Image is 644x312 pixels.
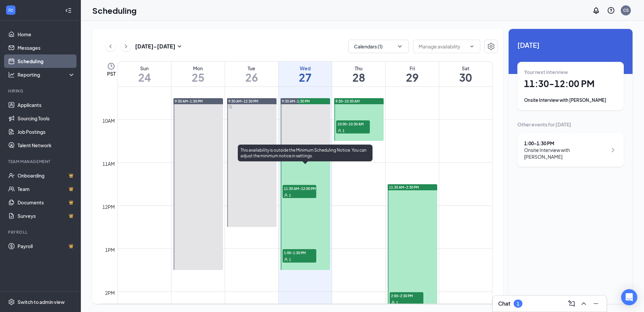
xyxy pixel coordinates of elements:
[104,246,116,253] div: 1pm
[118,72,171,83] h1: 24
[279,65,332,72] div: Wed
[609,146,617,154] svg: ChevronRight
[18,209,75,223] a: SurveysCrown
[517,40,624,50] span: [DATE]
[289,193,291,198] span: 1
[18,299,65,305] div: Switch to admin view
[517,121,624,128] div: Other events for [DATE]
[238,145,373,161] div: This availability is outside the Minimum Scheduling Notice. You can adjust the minimum notice in ...
[225,72,278,83] h1: 26
[18,196,75,209] a: DocumentsCrown
[592,6,600,14] svg: Notifications
[175,42,184,50] svg: SmallChevronDown
[623,7,629,13] div: CS
[118,65,171,72] div: Sun
[284,258,288,262] svg: User
[289,257,291,262] span: 1
[279,62,332,86] a: August 27, 2025
[487,42,495,50] svg: Settings
[8,159,74,164] div: Team Management
[282,99,310,104] span: 9:30 AM-1:30 PM
[621,289,637,305] div: Open Intercom Messenger
[343,128,345,133] span: 1
[348,40,409,53] button: Calendars (1)ChevronDown
[439,72,492,83] h1: 30
[18,169,75,182] a: OnboardingCrown
[121,41,131,51] button: ChevronRight
[439,62,492,86] a: August 30, 2025
[175,99,203,104] span: 9:30 AM-1:30 PM
[396,43,403,50] svg: ChevronDown
[390,292,423,299] span: 2:00-2:30 PM
[335,99,360,104] span: 9:30-10:30 AM
[107,42,114,50] svg: ChevronLeft
[18,28,75,41] a: Home
[578,298,589,309] button: ChevronUp
[101,203,116,210] div: 12pm
[65,7,72,14] svg: Collapse
[484,40,498,53] button: Settings
[171,65,225,72] div: Mon
[18,71,75,78] div: Reporting
[524,140,607,147] div: 1:00 - 1:30 PM
[8,71,15,78] svg: Analysis
[524,78,617,89] h1: 11:30 - 12:00 PM
[18,98,75,112] a: Applicants
[7,7,14,13] svg: WorkstreamLogo
[228,99,258,104] span: 9:30 AM-12:30 PM
[336,120,370,127] span: 10:00-10:30 AM
[8,88,74,94] div: Hiring
[229,105,232,109] svg: Sync
[8,299,15,305] svg: Settings
[568,300,576,308] svg: ComposeMessage
[386,62,439,86] a: August 29, 2025
[18,112,75,125] a: Sourcing Tools
[8,229,74,235] div: Payroll
[524,69,617,75] div: Your next interview
[498,300,510,307] h3: Chat
[389,185,419,190] span: 11:30 AM-2:30 PM
[386,72,439,83] h1: 29
[524,97,617,104] div: Onsite Interview with [PERSON_NAME]
[107,62,115,70] svg: Clock
[92,5,137,16] h1: Scheduling
[391,301,395,305] svg: User
[135,43,175,50] h3: [DATE] - [DATE]
[225,62,278,86] a: August 26, 2025
[118,62,171,86] a: August 24, 2025
[18,239,75,253] a: PayrollCrown
[104,289,116,297] div: 2pm
[18,41,75,54] a: Messages
[332,72,385,83] h1: 28
[101,117,116,124] div: 10am
[101,160,116,167] div: 11am
[18,125,75,139] a: Job Postings
[171,62,225,86] a: August 25, 2025
[332,62,385,86] a: August 28, 2025
[283,185,316,192] span: 11:30 AM-12:00 PM
[332,65,385,72] div: Thu
[279,72,332,83] h1: 27
[566,298,577,309] button: ComposeMessage
[517,301,519,307] div: 1
[337,129,342,133] svg: User
[18,54,75,68] a: Scheduling
[396,300,398,305] span: 1
[580,300,588,308] svg: ChevronUp
[283,249,316,256] span: 1:00-1:30 PM
[607,6,615,14] svg: QuestionInfo
[469,44,475,49] svg: ChevronDown
[439,65,492,72] div: Sat
[107,70,116,77] span: PST
[171,72,225,83] h1: 25
[284,193,288,197] svg: User
[105,41,116,51] button: ChevronLeft
[592,300,600,308] svg: Minimize
[225,65,278,72] div: Tue
[524,147,607,160] div: Onsite Interview with [PERSON_NAME]
[590,298,601,309] button: Minimize
[18,139,75,152] a: Talent Network
[419,43,466,50] input: Manage availability
[123,42,129,50] svg: ChevronRight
